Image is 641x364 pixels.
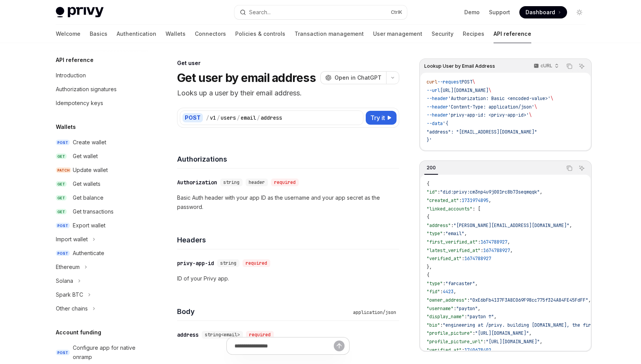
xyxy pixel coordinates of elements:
[235,25,285,43] a: Policies & controls
[234,5,407,19] button: Open search
[56,85,117,94] div: Authorization signatures
[73,221,105,230] div: Export wallet
[50,219,148,232] a: POSTExport wallet
[56,25,80,43] a: Welcome
[462,255,464,262] span: :
[427,281,443,287] span: "type"
[234,337,334,354] input: Ask a question...
[494,25,531,43] a: API reference
[427,306,454,312] span: "username"
[427,104,448,110] span: --header
[56,167,71,173] span: PATCH
[246,331,274,339] div: required
[464,314,467,320] span: :
[480,247,483,254] span: :
[427,222,451,229] span: "address"
[366,111,397,125] button: Try it
[427,314,464,320] span: "display_name"
[295,25,364,43] a: Transaction management
[454,222,569,229] span: "[PERSON_NAME][EMAIL_ADDRESS][DOMAIN_NAME]"
[50,260,148,274] button: Toggle Ethereum section
[427,272,429,278] span: {
[73,207,114,216] div: Get transactions
[443,120,448,127] span: '{
[56,290,83,299] div: Spark BTC
[56,7,104,18] img: light logo
[257,114,260,122] div: /
[249,8,271,17] div: Search...
[210,114,216,122] div: v1
[526,8,555,16] span: Dashboard
[464,347,491,353] span: 1740678402
[427,189,437,195] span: "id"
[427,289,440,295] span: "fid"
[50,232,148,246] button: Toggle Import wallet section
[491,347,494,353] span: ,
[440,289,443,295] span: :
[73,193,104,202] div: Get balance
[443,289,454,295] span: 4423
[166,25,186,43] a: Wallets
[462,79,472,85] span: POST
[529,60,562,73] button: cURL
[73,138,106,147] div: Create wallet
[195,25,226,43] a: Connectors
[223,179,239,185] span: string
[464,8,480,16] a: Demo
[448,112,529,118] span: 'privy-app-id: <privy-app-id>'
[50,96,148,110] a: Idempotency keys
[483,247,510,254] span: 1674788927
[478,306,480,312] span: ,
[540,339,542,345] span: ,
[50,135,148,149] a: POSTCreate wallet
[577,61,587,71] button: Ask AI
[569,222,572,229] span: ,
[472,330,475,336] span: :
[177,193,399,212] p: Basic Auth header with your app ID as the username and your app secret as the password.
[177,331,199,339] div: address
[507,239,510,245] span: ,
[56,276,73,286] div: Solana
[50,163,148,177] a: PATCHUpdate wallet
[427,129,537,135] span: "address": "[EMAIL_ADDRESS][DOMAIN_NAME]"
[177,59,399,67] div: Get user
[249,179,265,185] span: header
[334,341,345,351] button: Send message
[529,112,532,118] span: \
[177,274,399,283] p: ID of your Privy app.
[467,314,494,320] span: "payton ↑"
[427,239,478,245] span: "first_verified_at"
[427,181,429,187] span: {
[541,63,552,69] p: cURL
[206,114,209,122] div: /
[440,87,489,94] span: [URL][DOMAIN_NAME]
[177,88,399,99] p: Looks up a user by their email address.
[50,274,148,288] button: Toggle Solana section
[445,230,464,237] span: "email"
[486,339,540,345] span: "[URL][DOMAIN_NAME]"
[463,25,484,43] a: Recipes
[182,113,203,122] div: POST
[370,113,385,122] span: Try it
[451,222,454,229] span: :
[427,330,472,336] span: "profile_picture"
[489,8,510,16] a: Support
[454,306,456,312] span: :
[440,322,443,328] span: :
[56,328,101,337] h5: Account funding
[243,259,270,267] div: required
[427,206,472,212] span: "linked_accounts"
[424,163,438,172] div: 200
[56,209,67,215] span: GET
[470,297,588,303] span: "0xE6bFb4137F3A8C069F98cc775f324A84FE45FdFF"
[427,347,462,353] span: "verified_at"
[440,189,540,195] span: "did:privy:cm3np4u9j001rc8b73seqmqqk"
[50,246,148,260] a: POSTAuthenticate
[261,114,282,122] div: address
[50,82,148,96] a: Authorization signatures
[177,235,399,245] h4: Headers
[427,322,440,328] span: "bio"
[56,235,88,244] div: Import wallet
[494,314,497,320] span: ,
[237,114,240,122] div: /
